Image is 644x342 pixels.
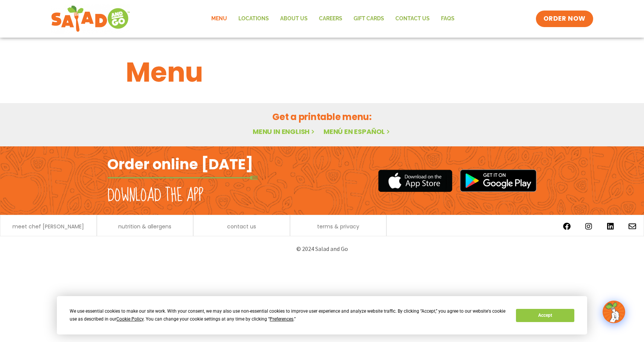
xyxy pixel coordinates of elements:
[107,155,253,173] h2: Order online [DATE]
[233,10,275,27] a: Locations
[253,127,316,136] a: Menu in English
[348,10,390,27] a: GIFT CARDS
[107,176,258,180] img: fork
[324,127,391,136] a: Menú en español
[111,244,533,254] p: © 2024 Salad and Go
[126,110,518,123] h2: Get a printable menu:
[460,169,537,192] img: google_play
[378,169,452,193] img: appstore
[390,10,435,27] a: Contact Us
[107,185,203,206] h2: Download the app
[70,307,507,323] div: We use essential cookies to make our site work. With your consent, we may also use non-essential ...
[57,296,587,334] div: Cookie Consent Prompt
[118,224,171,229] a: nutrition & allergens
[313,10,348,27] a: Careers
[12,224,84,229] a: meet chef [PERSON_NAME]
[516,309,574,322] button: Accept
[603,301,624,322] img: wpChatIcon
[116,316,143,322] span: Cookie Policy
[275,10,313,27] a: About Us
[435,10,460,27] a: FAQs
[126,52,518,93] h1: Menu
[543,14,586,23] span: ORDER NOW
[536,11,593,27] a: ORDER NOW
[206,10,233,27] a: Menu
[227,224,256,229] a: contact us
[206,10,460,27] nav: Menu
[317,224,359,229] a: terms & privacy
[51,4,130,34] img: new-SAG-logo-768×292
[270,316,293,322] span: Preferences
